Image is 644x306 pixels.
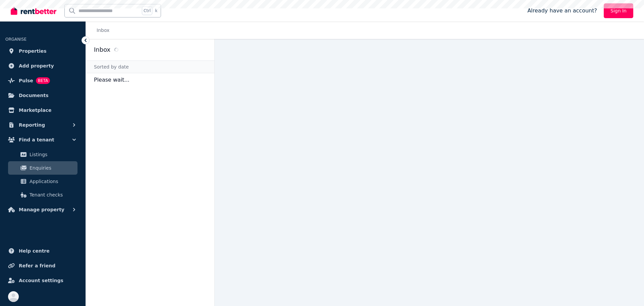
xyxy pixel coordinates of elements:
a: Help centre [5,244,80,258]
span: Tenant checks [30,191,75,199]
span: Add property [19,62,54,70]
a: Properties [5,44,80,58]
span: Enquiries [30,164,75,172]
a: Refer a friend [5,259,80,272]
div: Sorted by date [86,60,214,73]
span: ORGANISE [5,37,26,42]
h2: Inbox [94,45,110,54]
a: Enquiries [8,161,77,175]
button: Manage property [5,203,80,216]
span: Applications [30,177,75,185]
span: Already have an account? [527,7,597,15]
span: Manage property [19,206,64,214]
span: Find a tenant [19,136,54,144]
p: Please wait... [86,73,214,87]
span: Reporting [19,121,45,129]
a: Marketplace [5,103,80,117]
a: Inbox [97,28,109,33]
span: Account settings [19,276,63,285]
a: Sign In [604,3,633,18]
span: Refer a friend [19,262,55,270]
span: BETA [36,77,50,84]
span: Ctrl [142,6,152,15]
a: Applications [8,175,77,188]
a: PulseBETA [5,74,80,87]
a: Add property [5,59,80,73]
button: Reporting [5,118,80,132]
span: Documents [19,91,49,99]
a: Account settings [5,274,80,287]
span: Listings [30,150,75,159]
a: Tenant checks [8,188,77,202]
span: Properties [19,47,47,55]
nav: Breadcrumb [86,21,117,39]
span: Pulse [19,77,33,85]
span: k [155,8,157,13]
a: Listings [8,148,77,161]
button: Find a tenant [5,133,80,146]
a: Documents [5,89,80,102]
img: RentBetter [11,6,56,16]
span: Help centre [19,247,50,255]
span: Marketplace [19,106,51,114]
